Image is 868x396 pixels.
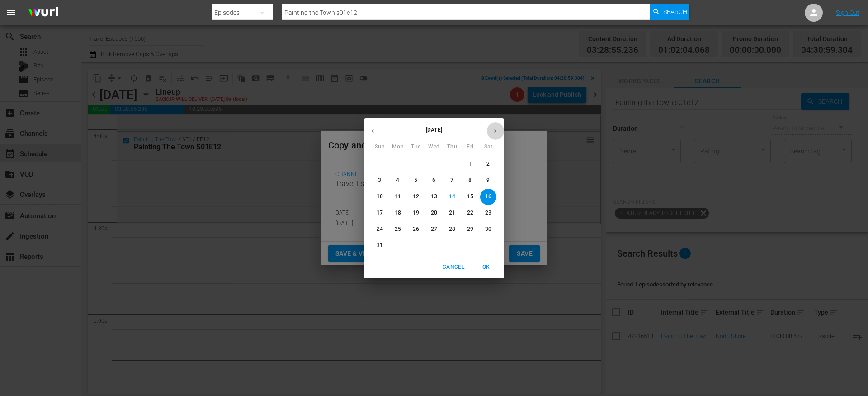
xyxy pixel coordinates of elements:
span: OK [475,262,497,272]
button: 19 [408,205,424,221]
span: Fri [462,143,478,152]
button: 18 [390,205,406,221]
p: 30 [485,225,491,233]
p: 27 [431,225,437,233]
button: 5 [408,172,424,189]
p: 18 [395,209,401,217]
p: 17 [377,209,383,217]
p: 16 [485,193,491,200]
p: 24 [377,225,383,233]
button: 3 [372,172,388,189]
button: 4 [390,172,406,189]
p: 23 [485,209,491,217]
p: 28 [449,225,455,233]
p: 8 [468,177,472,184]
button: 2 [480,156,496,172]
span: Tue [408,143,424,152]
p: 29 [467,225,473,233]
a: Sign Out [836,9,859,16]
button: 17 [372,205,388,221]
button: 13 [426,189,442,205]
p: 15 [467,193,473,200]
span: menu [5,7,16,18]
p: 25 [395,225,401,233]
span: Mon [390,143,406,152]
p: 26 [413,225,419,233]
button: 21 [444,205,460,221]
button: 10 [372,189,388,205]
button: 1 [462,156,478,172]
button: 26 [408,221,424,238]
button: 25 [390,221,406,238]
p: 11 [395,193,401,200]
button: 24 [372,221,388,238]
button: Cancel [439,260,468,275]
button: OK [472,260,500,275]
p: 5 [414,177,417,184]
p: 14 [449,193,455,200]
button: 28 [444,221,460,238]
p: 1 [468,160,472,168]
button: 12 [408,189,424,205]
p: 21 [449,209,455,217]
p: 31 [377,242,383,249]
p: 12 [413,193,419,200]
p: 9 [486,177,490,184]
p: 19 [413,209,419,217]
button: 6 [426,172,442,189]
button: 14 [444,189,460,205]
button: 15 [462,189,478,205]
span: Thu [444,143,460,152]
button: 23 [480,205,496,221]
button: 16 [480,189,496,205]
button: 11 [390,189,406,205]
p: 2 [486,160,490,168]
button: 31 [372,238,388,254]
span: Wed [426,143,442,152]
p: 20 [431,209,437,217]
button: 20 [426,205,442,221]
p: 13 [431,193,437,200]
span: Sat [480,143,496,152]
p: 7 [450,177,453,184]
p: 6 [432,177,435,184]
p: [DATE] [382,126,486,134]
button: 29 [462,221,478,238]
button: 7 [444,172,460,189]
span: Search [663,4,687,20]
p: 10 [377,193,383,200]
button: 22 [462,205,478,221]
span: Cancel [443,262,464,272]
p: 3 [378,177,381,184]
button: 30 [480,221,496,238]
p: 4 [396,177,399,184]
p: 22 [467,209,473,217]
img: ans4CAIJ8jUAAAAAAAAAAAAAAAAAAAAAAAAgQb4GAAAAAAAAAAAAAAAAAAAAAAAAJMjXAAAAAAAAAAAAAAAAAAAAAAAAgAT5G... [22,2,65,24]
span: Sun [372,143,388,152]
button: 27 [426,221,442,238]
button: 9 [480,172,496,189]
button: 8 [462,172,478,189]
